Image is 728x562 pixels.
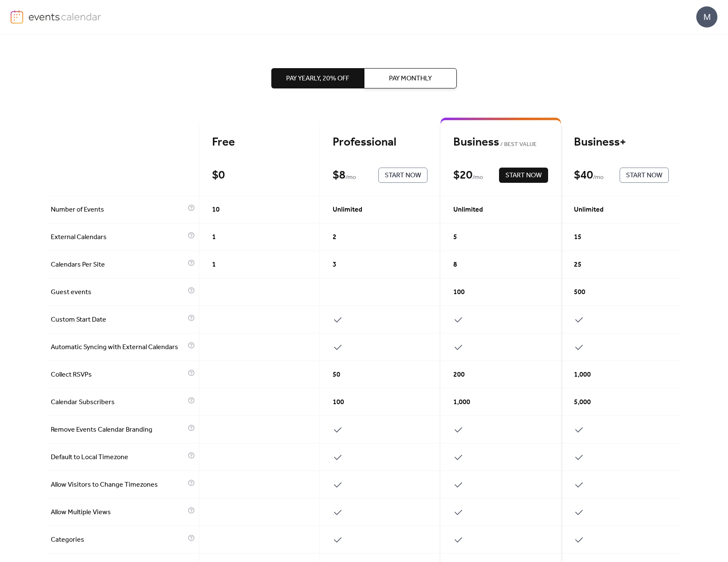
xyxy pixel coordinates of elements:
[51,397,186,408] span: Calendar Subscribers
[574,397,591,408] span: 5,000
[333,397,344,408] span: 100
[271,68,364,88] button: Pay Yearly, 20% off
[51,370,186,380] span: Collect RSVPs
[11,10,23,24] img: logo
[333,168,345,183] div: $ 8
[453,168,472,183] div: $ 20
[453,397,470,408] span: 1,000
[51,232,186,242] span: External Calendars
[453,205,483,215] span: Unlimited
[212,205,220,215] span: 10
[333,135,427,150] div: Professional
[51,452,186,463] span: Default to Local Timezone
[574,168,593,183] div: $ 40
[333,370,340,380] span: 50
[364,68,457,88] button: Pay Monthly
[453,260,457,270] span: 8
[385,171,421,181] span: Start Now
[378,168,427,183] button: Start Now
[505,171,542,181] span: Start Now
[51,425,186,435] span: Remove Events Calendar Branding
[499,168,548,183] button: Start Now
[51,287,186,298] span: Guest events
[620,168,669,183] button: Start Now
[333,260,336,270] span: 3
[453,135,548,150] div: Business
[51,480,186,490] span: Allow Visitors to Change Timezones
[499,140,537,150] span: BEST VALUE
[345,173,356,183] span: / mo
[51,535,186,545] span: Categories
[333,232,336,242] span: 2
[212,260,216,270] span: 1
[453,287,465,298] span: 100
[286,74,349,84] span: Pay Yearly, 20% off
[472,173,483,183] span: / mo
[51,342,186,353] span: Automatic Syncing with External Calendars
[574,205,604,215] span: Unlimited
[574,232,582,242] span: 15
[389,74,432,84] span: Pay Monthly
[453,370,465,380] span: 200
[51,260,186,270] span: Calendars Per Site
[51,507,186,518] span: Allow Multiple Views
[593,173,604,183] span: / mo
[212,168,225,183] div: $ 0
[574,135,669,150] div: Business+
[574,287,585,298] span: 500
[696,6,717,28] div: M
[453,232,457,242] span: 5
[51,315,186,325] span: Custom Start Date
[28,10,102,23] img: logo-type
[626,171,662,181] span: Start Now
[574,370,591,380] span: 1,000
[212,232,216,242] span: 1
[51,205,186,215] span: Number of Events
[574,260,582,270] span: 25
[212,135,307,150] div: Free
[333,205,362,215] span: Unlimited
